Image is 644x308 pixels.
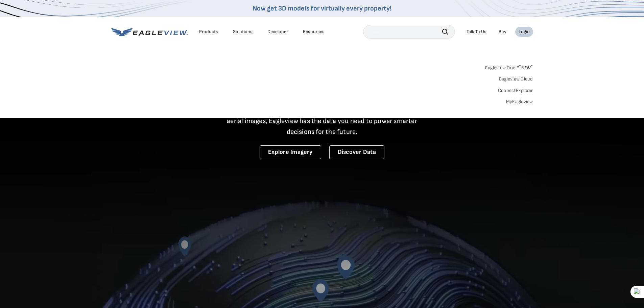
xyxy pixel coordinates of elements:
div: Solutions [233,29,253,35]
span: NEW [519,65,533,71]
a: Explore Imagery [260,145,321,159]
a: Eagleview Cloud [499,76,533,82]
a: Eagleview One™*NEW* [485,63,533,71]
div: Talk To Us [467,29,486,35]
a: MyEagleview [506,99,533,105]
a: Now get 3D models for virtually every property! [253,4,391,13]
div: Login [519,29,530,35]
p: A new era starts here. Built on more than 3.5 billion high-resolution aerial images, Eagleview ha... [219,105,426,137]
a: Discover Data [329,145,384,159]
input: Search [363,25,455,39]
div: Resources [303,29,325,35]
a: ConnectExplorer [498,88,533,94]
a: Buy [499,29,506,35]
a: Developer [267,29,288,35]
div: Products [199,29,218,35]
